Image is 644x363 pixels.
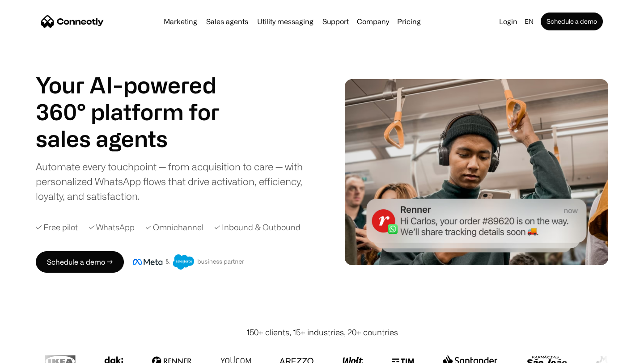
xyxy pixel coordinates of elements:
aside: Language selected: English [9,346,54,360]
a: home [41,15,104,28]
div: Company [354,15,392,28]
img: Meta and Salesforce business partner badge. [133,254,245,270]
div: 1 of 4 [36,125,241,152]
div: en [521,15,539,28]
a: Marketing [160,18,201,25]
a: Support [319,18,352,25]
a: Login [496,15,521,28]
h1: Your AI-powered 360° platform for [36,72,241,125]
div: ✓ Omnichannel [145,221,203,233]
div: en [525,15,534,28]
div: ✓ Inbound & Outbound [214,221,301,233]
a: Schedule a demo → [36,251,124,273]
a: Utility messaging [254,18,317,25]
div: carousel [36,125,241,152]
div: Automate every touchpoint — from acquisition to care — with personalized WhatsApp flows that driv... [36,159,318,203]
a: Pricing [394,18,424,25]
a: Schedule a demo [541,13,603,30]
div: Company [357,15,389,28]
ul: Language list [18,347,54,360]
div: ✓ WhatsApp [89,221,135,233]
h1: sales agents [36,125,241,152]
div: 150+ clients, 15+ industries, 20+ countries [246,326,398,338]
a: Sales agents [203,18,252,25]
div: ✓ Free pilot [36,221,78,233]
